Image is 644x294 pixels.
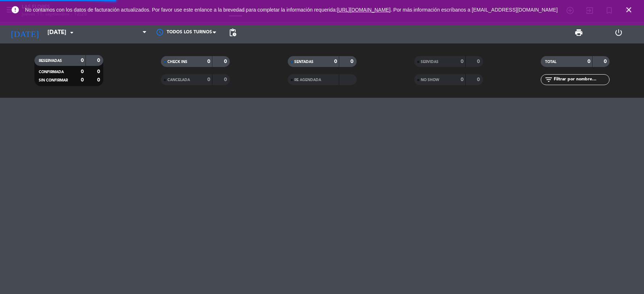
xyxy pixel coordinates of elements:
[67,28,76,37] i: arrow_drop_down
[97,77,101,83] strong: 0
[25,7,558,13] span: No contamos con los datos de facturación actualizados. Por favor use este enlance a la brevedad p...
[604,59,608,64] strong: 0
[421,78,439,82] span: NO SHOW
[334,59,337,64] strong: 0
[294,78,321,82] span: RE AGENDADA
[545,60,556,64] span: TOTAL
[39,59,62,63] span: RESERVADAS
[81,77,84,83] strong: 0
[461,77,464,82] strong: 0
[39,70,64,74] span: CONFIRMADA
[207,77,210,82] strong: 0
[294,60,313,64] span: SENTADAS
[167,78,190,82] span: CANCELADA
[224,77,228,82] strong: 0
[39,79,68,82] span: SIN CONFIRMAR
[477,59,481,64] strong: 0
[614,28,623,37] i: power_settings_new
[391,7,558,13] a: . Por más información escríbanos a [EMAIL_ADDRESS][DOMAIN_NAME]
[544,75,553,84] i: filter_list
[337,7,391,13] a: [URL][DOMAIN_NAME]
[11,5,20,14] i: error
[477,77,481,82] strong: 0
[421,60,439,64] span: SERVIDAS
[97,69,101,74] strong: 0
[461,59,464,64] strong: 0
[167,60,187,64] span: CHECK INS
[599,22,639,43] div: LOG OUT
[228,28,237,37] span: pending_actions
[574,28,583,37] span: print
[350,59,355,64] strong: 0
[587,59,590,64] strong: 0
[553,76,609,84] input: Filtrar por nombre...
[81,58,84,63] strong: 0
[224,59,228,64] strong: 0
[97,58,101,63] strong: 0
[207,59,210,64] strong: 0
[624,5,633,14] i: close
[5,25,44,41] i: [DATE]
[81,69,84,74] strong: 0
